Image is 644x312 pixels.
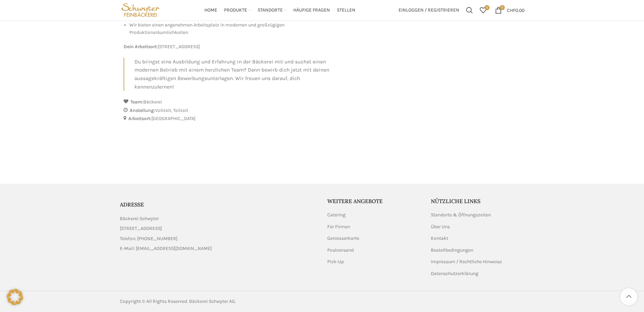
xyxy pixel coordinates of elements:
a: Bestellbedingungen [431,247,474,254]
a: Stellen [337,3,355,17]
h5: Weitere Angebote [327,197,421,205]
a: Home [204,3,217,17]
a: 0 [476,3,490,17]
a: List item link [120,235,317,242]
p: Du bringst eine Ausbildung und Erfahrung in der Bäckerei mit und suchst einen modernen Betrieb mi... [134,58,337,91]
a: Kontakt [431,235,449,242]
bdi: 0.00 [507,7,525,13]
li: Wir bieten einen angenehmen Arbeitsplatz in modernen und großzügigen Produktionsräumlichkeiten [129,21,337,37]
span: [GEOGRAPHIC_DATA] [151,116,196,121]
span: 0 [484,5,490,10]
a: Standorte [258,3,287,17]
a: Über Uns [431,223,450,230]
strong: Anstellung: [130,108,155,113]
a: Catering [327,212,346,218]
a: Impressum / Rechtliche Hinweise [431,258,502,265]
span: 0 [500,5,505,10]
a: Suchen [463,3,476,17]
span: Teilzeit [173,108,188,113]
span: Einloggen / Registrieren [399,8,459,13]
span: [STREET_ADDRESS] [120,225,162,232]
a: Postversand [327,247,354,254]
span: Home [204,7,217,14]
strong: Dein Arbeitsort: [124,44,158,50]
a: Scroll to top button [620,288,637,305]
a: 0 CHF0.00 [492,3,528,17]
a: List item link [120,245,317,252]
h5: Nützliche Links [431,197,525,205]
div: Main navigation [165,3,395,17]
span: Vollzeit [155,108,173,113]
a: Site logo [120,7,162,13]
a: Standorte & Öffnungszeiten [431,212,492,218]
a: Datenschutzerklärung [431,270,479,277]
span: CHF [507,7,515,13]
span: Standorte [258,7,283,14]
a: Häufige Fragen [293,3,330,17]
span: Stellen [337,7,355,14]
span: Bäckerei Schwyter [120,215,159,222]
div: Meine Wunschliste [476,3,490,17]
strong: Team: [130,99,143,105]
span: ADRESSE [120,201,144,208]
strong: Arbeitsort: [128,116,151,121]
a: Pick-Up [327,258,345,265]
p: [STREET_ADDRESS] [124,43,337,51]
div: Copyright © All Rights Reserved. Bäckerei Schwyter AG. [120,298,319,305]
span: Bäckerei [143,99,162,105]
a: Einloggen / Registrieren [395,3,463,17]
span: Häufige Fragen [293,7,330,14]
a: Für Firmen [327,223,351,230]
a: Geniesserkarte [327,235,360,242]
a: Produkte [224,3,251,17]
span: Produkte [224,7,247,14]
